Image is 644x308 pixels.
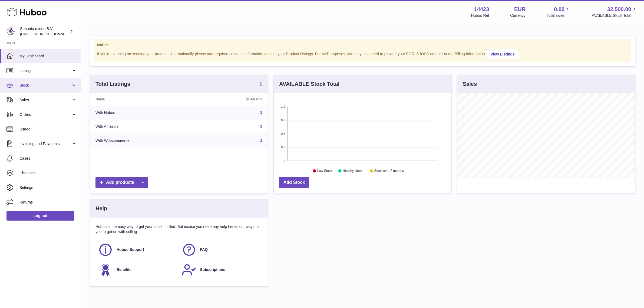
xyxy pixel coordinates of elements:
span: Sales [19,97,71,103]
a: Add Stock [279,177,309,188]
a: Benefits [98,263,176,277]
div: If you're planning on sending your products internationally please add required customs informati... [97,48,628,59]
div: Currency [510,13,526,18]
a: 1 [260,110,262,115]
strong: Notice [97,42,628,48]
text: Healthy stock [343,169,362,173]
text: 0.3 [281,146,285,149]
span: 32,500.00 [607,6,631,13]
strong: EUR [514,6,526,13]
span: Settings [19,185,77,190]
a: 1 [259,81,262,87]
h3: Sales [463,80,477,88]
a: 1 [260,124,262,129]
span: Returns [19,200,77,205]
h3: Help [95,205,107,212]
span: Subscriptions [200,267,225,272]
span: My Dashboard [19,54,77,59]
a: Add products [95,177,148,188]
p: Huboo is the easy way to get your stock fulfilled. But incase you need any help here's our ways f... [95,224,262,234]
text: 1.2 [281,105,285,108]
text: 0.9 [281,119,285,122]
span: Channels [19,171,77,176]
span: Listings [19,68,71,73]
div: Huboo Ref [471,13,489,18]
span: Huboo Support [117,247,144,252]
a: 32,500.00 AVAILABLE Stock Total [592,6,638,18]
span: Invoicing and Payments [19,141,71,146]
h3: Total Listings [95,80,130,88]
text: Low Stock [317,169,332,173]
a: 1 [260,138,262,143]
span: Total sales [547,13,571,18]
span: Cases [19,156,77,161]
a: Subscriptions [182,263,260,277]
span: Benefits [117,267,131,272]
span: Orders [19,112,71,117]
span: [EMAIL_ADDRESS][DOMAIN_NAME] [20,32,80,36]
text: 0.6 [281,132,285,135]
th: Name [90,93,200,106]
strong: 14423 [474,6,489,13]
a: 0.00 Total sales [547,6,571,18]
span: FAQ [200,247,208,252]
h3: AVAILABLE Stock Total [279,80,339,88]
span: Usage [19,127,77,132]
strong: 1 [259,81,262,86]
td: With Huboo [90,106,200,120]
img: internalAdmin-14423@internal.huboo.com [6,27,15,35]
a: FAQ [182,243,260,257]
th: Quantity [200,93,268,106]
a: Huboo Support [98,243,176,257]
text: 0 [283,159,285,162]
td: With Woocommerce [90,133,200,148]
text: Stock over 2 months [374,169,404,173]
a: View Listings [486,49,519,59]
div: Sepanta minoo B.V [20,26,69,37]
span: Stock [19,83,71,88]
a: Log out [6,211,74,221]
span: 0.00 [554,6,565,13]
td: With Amazon [90,120,200,134]
span: AVAILABLE Stock Total [592,13,638,18]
